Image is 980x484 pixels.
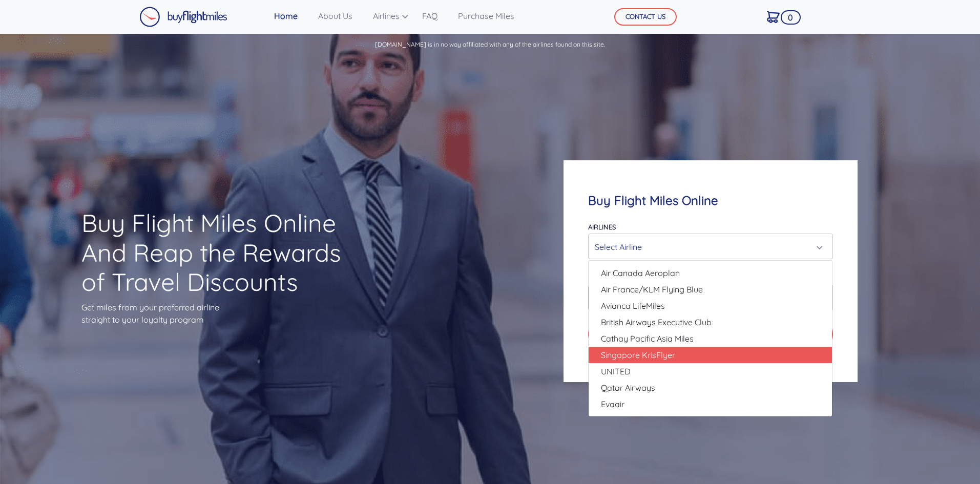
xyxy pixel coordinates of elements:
[601,283,703,296] span: Air France/KLM Flying Blue
[781,10,801,25] span: 0
[601,332,694,345] span: Cathay Pacific Asia Miles
[369,6,406,26] a: Airlines
[588,223,616,231] label: Airlines
[81,208,359,297] h1: Buy Flight Miles Online And Reap the Rewards of Travel Discounts
[767,11,780,23] img: Cart
[454,6,518,26] a: Purchase Miles
[601,316,712,328] span: British Airways Executive Club
[601,382,655,394] span: Qatar Airways
[601,365,631,377] span: UNITED
[614,8,677,26] button: CONTACT US
[139,7,227,27] img: Buy Flight Miles Logo
[601,267,680,279] span: Air Canada Aeroplan
[139,4,227,30] a: Buy Flight Miles Logo
[763,6,784,27] a: 0
[81,301,359,326] p: Get miles from your preferred airline straight to your loyalty program
[588,193,832,208] h4: Buy Flight Miles Online
[595,237,820,257] div: Select Airline
[601,398,624,410] span: Evaair
[418,6,442,26] a: FAQ
[314,6,357,26] a: About Us
[270,6,302,26] a: Home
[601,300,665,312] span: Avianca LifeMiles
[588,234,832,259] button: Select Airline
[601,349,675,361] span: Singapore KrisFlyer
